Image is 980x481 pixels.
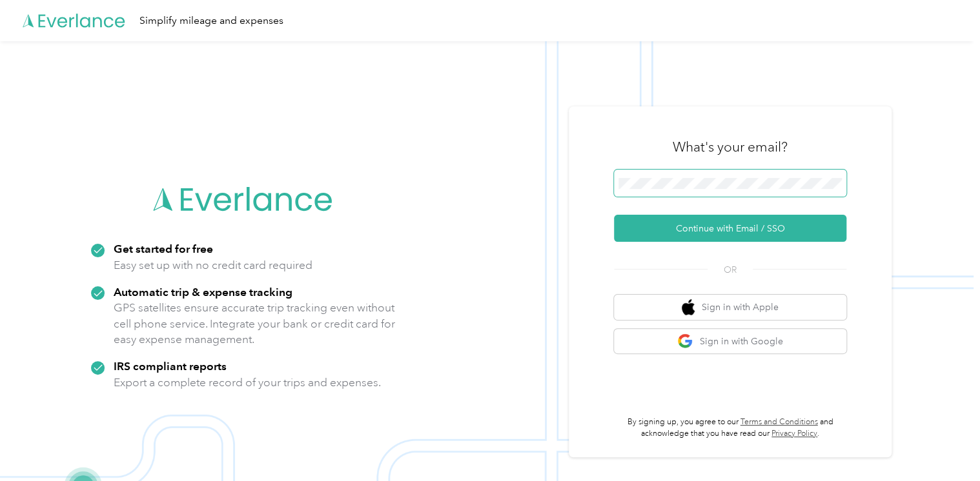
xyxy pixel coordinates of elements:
button: google logoSign in with Google [614,329,846,354]
button: Continue with Email / SSO [614,215,846,242]
div: Simplify mileage and expenses [139,13,283,29]
a: Terms and Conditions [740,417,818,427]
p: Easy set up with no credit card required [114,257,312,273]
strong: Automatic trip & expense tracking [114,285,292,299]
p: GPS satellites ensure accurate trip tracking even without cell phone service. Integrate your bank... [114,300,396,348]
p: Export a complete record of your trips and expenses. [114,375,381,391]
a: Privacy Policy [771,429,817,438]
strong: IRS compliant reports [114,359,227,373]
button: apple logoSign in with Apple [614,295,846,320]
img: apple logo [682,299,695,315]
h3: What's your email? [673,138,788,156]
img: google logo [677,333,693,349]
span: OR [708,263,753,277]
strong: Get started for free [114,242,213,255]
p: By signing up, you agree to our and acknowledge that you have read our . [614,417,846,439]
